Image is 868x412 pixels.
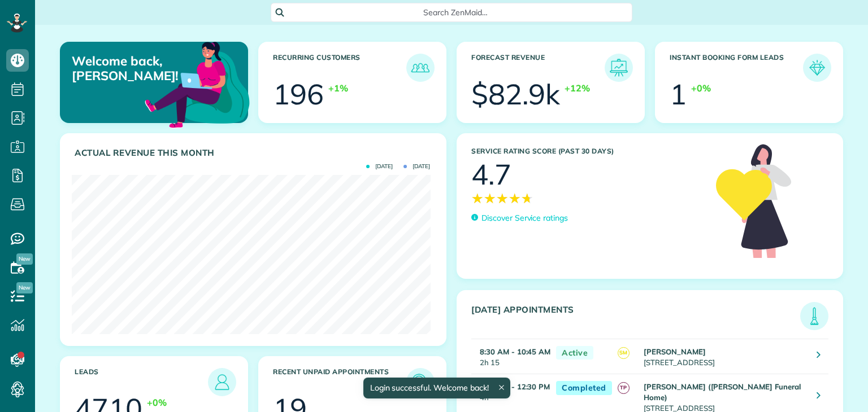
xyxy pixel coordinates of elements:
[471,160,511,189] div: 4.7
[471,54,605,82] h3: Forecast Revenue
[480,382,550,391] strong: 8:30 AM - 12:30 PM
[556,346,593,360] span: Active
[644,347,706,356] strong: [PERSON_NAME]
[618,347,630,359] span: SM
[565,82,590,95] div: +12%
[366,164,393,169] span: [DATE]
[803,305,826,327] img: icon_todays_appointments-901f7ab196bb0bea1936b74009e4eb5ffbc2d2711fa7634e0d609ed5ef32b18b.png
[147,396,167,409] div: +0%
[142,29,252,138] img: dashboard_welcome-42a62b7d889689a78055ac9021e634bf52bae3f8056760290aed330b23ab8690.png
[670,54,803,82] h3: Instant Booking Form Leads
[641,339,808,374] td: [STREET_ADDRESS]
[484,189,496,208] span: ★
[691,82,711,95] div: +0%
[273,80,324,108] div: 196
[471,339,550,374] td: 2h 15
[471,305,800,330] h3: [DATE] Appointments
[273,368,406,396] h3: Recent unpaid appointments
[496,189,509,208] span: ★
[521,189,533,208] span: ★
[556,381,612,395] span: Completed
[471,80,560,108] div: $82.9k
[607,56,630,79] img: icon_forecast_revenue-8c13a41c7ed35a8dcfafea3cbb826a0462acb37728057bba2d056411b612bbbe.png
[72,54,187,84] p: Welcome back, [PERSON_NAME]!
[409,56,432,79] img: icon_recurring_customers-cf858462ba22bcd05b5a5880d41d6543d210077de5bb9ebc9590e49fd87d84ed.png
[273,54,406,82] h3: Recurring Customers
[363,378,510,398] div: Login successful. Welcome back!
[618,382,630,394] span: TP
[471,147,705,155] h3: Service Rating score (past 30 days)
[509,189,521,208] span: ★
[16,282,33,293] span: New
[75,148,435,158] h3: Actual Revenue this month
[403,164,430,169] span: [DATE]
[328,82,348,95] div: +1%
[670,80,687,108] div: 1
[211,371,233,393] img: icon_leads-1bed01f49abd5b7fead27621c3d59655bb73ed531f8eeb49469d10e621d6b896.png
[481,212,568,224] p: Discover Service ratings
[471,212,568,224] a: Discover Service ratings
[806,56,828,79] img: icon_form_leads-04211a6a04a5b2264e4ee56bc0799ec3eb69b7e499cbb523a139df1d13a81ae0.png
[644,382,801,402] strong: [PERSON_NAME] ([PERSON_NAME] Funeral Home)
[75,368,208,396] h3: Leads
[471,189,484,208] span: ★
[480,347,550,356] strong: 8:30 AM - 10:45 AM
[409,371,432,393] img: icon_unpaid_appointments-47b8ce3997adf2238b356f14209ab4cced10bd1f174958f3ca8f1d0dd7fffeee.png
[16,253,33,265] span: New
